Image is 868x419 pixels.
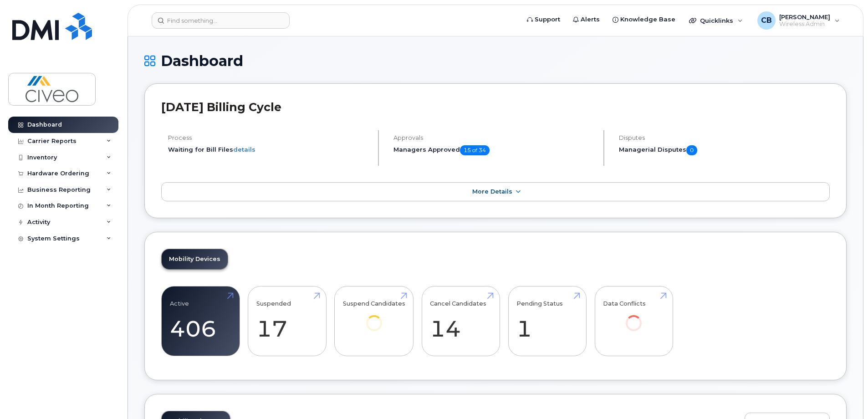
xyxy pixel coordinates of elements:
span: 0 [686,145,697,155]
h4: Process [168,134,370,141]
a: Pending Status 1 [516,291,578,351]
a: Cancel Candidates 14 [430,291,491,351]
h4: Approvals [393,134,596,141]
h2: [DATE] Billing Cycle [161,100,830,114]
h4: Disputes [619,134,830,141]
span: 15 of 34 [460,145,490,155]
h1: Dashboard [144,53,847,69]
a: Active 406 [170,291,231,351]
a: details [233,146,255,153]
li: Waiting for Bill Files [168,145,370,154]
a: Suspend Candidates [343,291,405,343]
a: Mobility Devices [162,249,228,269]
h5: Managers Approved [393,145,596,155]
span: More Details [472,188,512,195]
a: Suspended 17 [256,291,318,351]
a: Data Conflicts [603,291,664,343]
h5: Managerial Disputes [619,145,830,155]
